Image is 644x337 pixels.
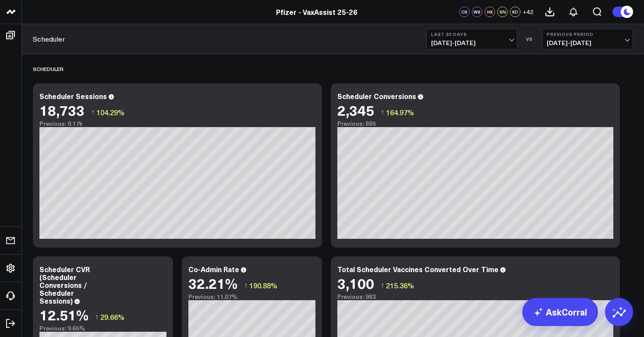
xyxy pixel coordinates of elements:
[337,275,374,291] div: 3,100
[100,312,124,322] span: 29.66%
[188,293,315,300] div: Previous: 11.07%
[249,280,277,290] span: 190.88%
[337,91,416,101] div: Scheduler Conversions
[39,264,90,305] div: Scheduler CVR (Scheduler Conversions / Scheduler Sessions)
[276,7,357,17] a: Pfizer - VaxAssist 25-26
[472,7,482,17] div: WS
[188,275,237,291] div: 32.21%
[96,107,124,117] span: 104.29%
[386,280,414,290] span: 215.36%
[426,28,517,50] button: Last 30 Days[DATE]-[DATE]
[523,7,534,17] button: +42
[33,34,65,44] a: Scheduler
[188,264,239,274] div: Co-Admin Rate
[522,36,538,42] div: VS
[510,7,520,17] div: KD
[381,280,384,291] span: ↑
[547,32,628,37] b: Previous Period
[523,9,534,15] span: + 42
[337,264,499,274] div: Total Scheduler Vaccines Converted Over Time
[431,32,513,37] b: Last 30 Days
[39,102,85,118] div: 18,733
[497,7,508,17] div: SN
[337,120,613,127] div: Previous: 885
[91,106,95,118] span: ↑
[547,39,628,46] span: [DATE] - [DATE]
[95,311,99,323] span: ↑
[33,59,64,79] div: SCHEDULER
[522,298,598,326] a: AskCorral
[386,107,414,117] span: 164.97%
[542,28,633,50] button: Previous Period[DATE]-[DATE]
[244,280,248,291] span: ↑
[337,102,374,118] div: 2,345
[337,293,613,300] div: Previous: 983
[39,325,166,332] div: Previous: 9.65%
[381,106,384,118] span: ↑
[485,7,495,17] div: HK
[431,39,513,46] span: [DATE] - [DATE]
[459,7,470,17] div: CS
[39,307,88,323] div: 12.51%
[39,120,315,127] div: Previous: 9.17k
[39,91,107,101] div: Scheduler Sessions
